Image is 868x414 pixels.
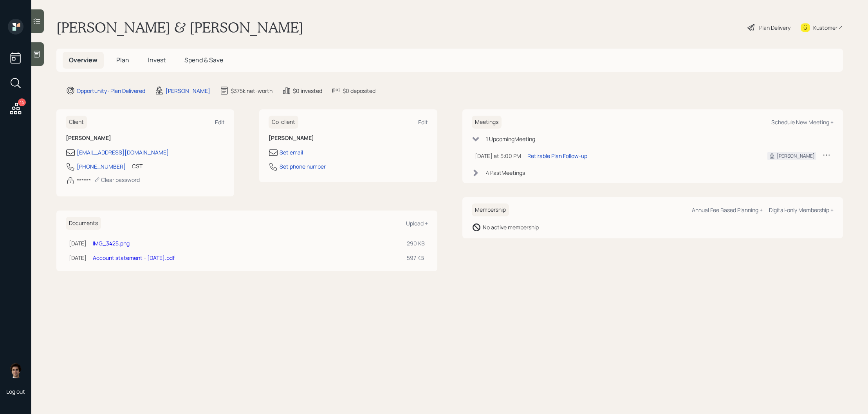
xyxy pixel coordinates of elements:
[8,363,23,378] img: harrison-schaefer-headshot-2.png
[94,176,140,183] div: Clear password
[475,152,521,160] div: [DATE] at 5:00 PM
[66,135,225,142] h6: [PERSON_NAME]
[486,135,535,143] div: 1 Upcoming Meeting
[77,87,145,95] div: Opportunity · Plan Delivered
[406,220,428,227] div: Upload +
[771,118,834,126] div: Schedule New Meeting +
[293,87,322,95] div: $0 invested
[813,24,837,32] div: Kustomer
[93,240,130,247] a: IMG_3425.png
[93,254,175,261] a: Account statement - [DATE].pdf
[184,56,223,64] span: Spend & Save
[269,116,298,129] h6: Co-client
[280,162,326,171] div: Set phone number
[759,24,790,32] div: Plan Delivery
[148,56,166,64] span: Invest
[132,162,143,170] div: CST
[486,169,525,177] div: 4 Past Meeting s
[692,206,763,214] div: Annual Fee Based Planning +
[77,162,126,171] div: [PHONE_NUMBER]
[69,56,97,64] span: Overview
[6,388,25,395] div: Log out
[777,153,815,160] div: [PERSON_NAME]
[280,148,303,156] div: Set email
[343,87,375,95] div: $0 deposited
[269,135,428,142] h6: [PERSON_NAME]
[116,56,129,64] span: Plan
[769,206,834,214] div: Digital-only Membership +
[472,203,509,216] h6: Membership
[407,254,425,262] div: 597 KB
[66,217,101,230] h6: Documents
[77,148,169,156] div: [EMAIL_ADDRESS][DOMAIN_NAME]
[407,239,425,247] div: 290 KB
[418,118,428,126] div: Edit
[231,87,272,95] div: $375k net-worth
[483,223,539,231] div: No active membership
[18,98,26,106] div: 14
[472,116,502,129] h6: Meetings
[56,19,303,36] h1: [PERSON_NAME] & [PERSON_NAME]
[66,116,87,129] h6: Client
[69,239,87,247] div: [DATE]
[215,118,225,126] div: Edit
[166,87,210,95] div: [PERSON_NAME]
[527,152,587,160] div: Retirable Plan Follow-up
[69,254,87,262] div: [DATE]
